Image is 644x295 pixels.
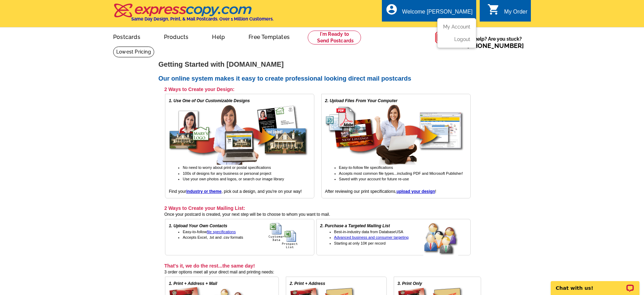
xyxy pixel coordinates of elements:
[158,75,486,83] h2: Our online system makes it easy to create professional looking direct mail postcards
[169,281,217,286] em: 1. Print + Address + Mail
[339,171,463,175] span: Accepts most common file types...including PDF and Microsoft Publisher!
[164,205,471,211] h3: 2 Ways to Create your Mailing List:
[183,230,236,234] span: Easy-to-follow
[325,189,436,194] span: After reviewing our print specifications, !
[131,16,274,22] h4: Same Day Design, Print, & Mail Postcards. Over 1 Million Customers.
[268,223,311,249] img: upload your own address list for free
[339,165,393,170] span: Easy-to-follow file specifications
[435,27,455,48] img: help
[164,270,274,274] span: 3 order options meet all your direct mail and printing needs:
[164,86,471,92] h3: 2 Ways to Create your Design:
[487,3,500,16] i: shopping_cart
[164,263,481,269] h3: That's it, we do the rest...the same day!
[487,8,527,16] a: shopping_cart My Order
[164,212,330,217] span: Once your postcard is created, your next step will be to choose to whom you want to mail.
[153,28,200,44] a: Products
[398,281,422,286] em: 3. Print Only
[201,28,236,44] a: Help
[334,235,409,239] a: Advanced business and consumer targeting
[455,35,527,49] span: Need help? Are you stuck?
[325,104,464,165] img: upload your own design for free
[169,104,308,165] img: free online postcard designs
[113,8,274,22] a: Same Day Design, Print, & Mail Postcards. Over 1 Million Customers.
[423,223,467,256] img: buy a targeted mailing list
[504,9,527,18] div: My Order
[186,189,221,194] a: industry or theme
[385,3,398,16] i: account_circle
[207,230,236,234] a: file specifications
[183,171,271,175] span: 100s of designs for any business or personal project
[546,273,644,295] iframe: LiveChat chat widget
[334,241,386,245] span: Starting at only 10¢ per record
[158,61,486,68] h1: Getting Started with [DOMAIN_NAME]
[320,223,390,228] em: 2. Purchase a Targeted Mailing List
[290,281,325,286] em: 2. Print + Address
[334,230,403,234] span: Best-in-industry data from DatabaseUSA
[443,24,470,30] a: My Account
[183,235,243,239] span: Accepts Excel, .txt and .csv formats
[183,165,271,170] span: No need to worry about print or postal specifications
[169,223,227,228] em: 1. Upload Your Own Contacts
[237,28,301,44] a: Free Templates
[183,177,284,181] span: Use your own photos and logos, or search our image library
[169,189,302,194] span: Find your , pick out a design, and you're on your way!
[102,28,151,44] a: Postcards
[396,189,435,194] a: upload your design
[455,42,524,49] span: Call
[454,36,470,42] a: Logout
[169,98,250,103] em: 1. Use One of Our Customizable Designs
[325,98,398,103] em: 2. Upload Files From Your Computer
[339,177,409,181] span: Saved with your account for future re-use
[402,9,472,18] div: Welcome [PERSON_NAME]
[467,42,524,49] a: [PHONE_NUMBER]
